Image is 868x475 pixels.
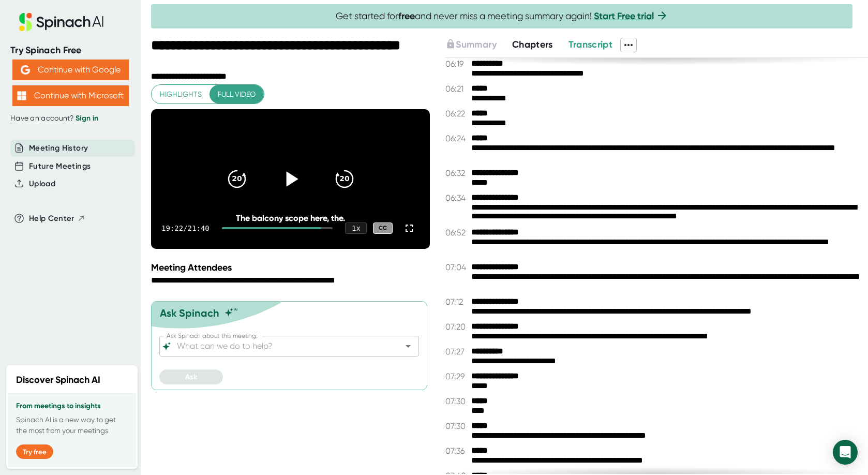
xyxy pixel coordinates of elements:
span: 06:52 [445,228,469,237]
button: Help Center [29,213,85,225]
span: 06:24 [445,133,469,143]
div: Upgrade to access [445,38,512,52]
span: Get started for and never miss a meeting summary again! [336,10,668,22]
button: Highlights [152,85,210,104]
button: Future Meetings [29,160,91,172]
p: Spinach AI is a new way to get the most from your meetings [16,414,128,436]
span: Help Center [29,213,74,225]
span: 07:04 [445,262,469,272]
b: free [398,10,415,22]
div: 1 x [345,222,367,234]
span: Ask [185,373,197,381]
button: Try free [16,444,53,459]
div: Meeting Attendees [151,262,432,273]
div: The balcony scope here, the. [179,213,402,223]
img: Aehbyd4JwY73AAAAAElFTkSuQmCC [21,65,30,75]
input: What can we do to help? [175,339,385,353]
span: 06:19 [445,59,469,69]
span: 06:34 [445,193,469,203]
span: 07:29 [445,372,469,381]
h3: From meetings to insights [16,402,128,410]
button: Continue with Microsoft [12,85,129,106]
div: Have an account? [10,114,130,123]
button: Meeting History [29,142,88,154]
a: Start Free trial [594,10,654,22]
span: 07:30 [445,421,469,431]
h2: Discover Spinach AI [16,373,100,387]
span: Chapters [512,39,553,50]
div: Open Intercom Messenger [833,440,858,465]
span: 07:36 [445,446,469,456]
span: 07:20 [445,322,469,332]
span: Summary [456,39,496,50]
button: Ask [159,369,223,384]
span: Highlights [160,88,202,101]
span: 06:32 [445,168,469,178]
div: CC [373,222,393,234]
span: 07:12 [445,297,469,307]
div: Try Spinach Free [10,44,130,56]
button: Transcript [568,38,613,52]
span: Transcript [568,39,613,50]
button: Full video [209,85,264,104]
button: Continue with Google [12,60,129,80]
button: Upload [29,178,55,190]
button: Chapters [512,38,553,52]
button: Summary [445,38,496,52]
a: Sign in [76,114,98,123]
span: 06:22 [445,109,469,118]
span: Full video [218,88,256,101]
span: 07:27 [445,347,469,357]
button: Open [401,339,415,353]
span: 06:21 [445,84,469,94]
span: 07:30 [445,396,469,406]
div: Ask Spinach [160,307,219,319]
div: 19:22 / 21:40 [161,224,209,232]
